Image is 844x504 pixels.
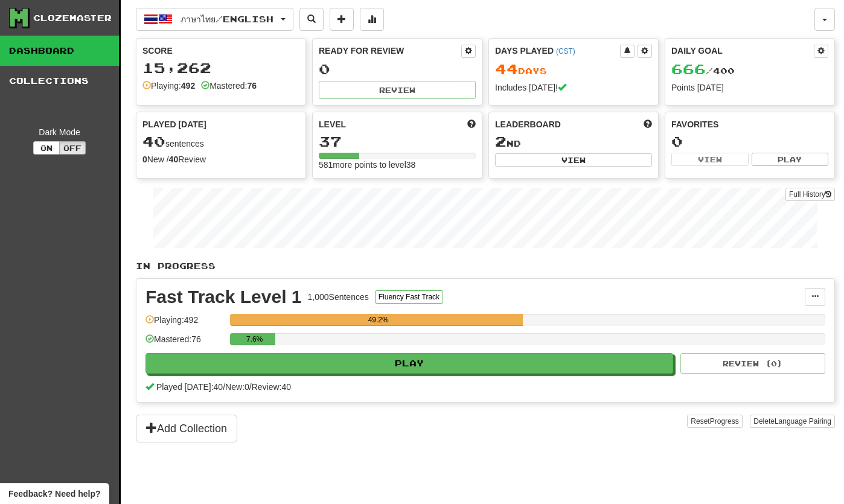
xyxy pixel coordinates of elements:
[145,288,302,306] div: Fast Track Level 1
[308,291,369,303] div: 1,000 Sentences
[299,8,324,31] button: Search sentences
[752,153,829,166] button: Play
[181,14,273,24] span: ภาษาไทย / English
[142,80,195,92] div: Playing:
[234,333,275,345] div: 7.6%
[142,45,299,57] div: Score
[495,62,652,77] div: Day s
[234,314,523,326] div: 49.2%
[556,47,575,56] a: (CST)
[495,153,652,167] button: View
[59,141,86,155] button: Off
[644,118,652,130] span: This week in points, UTC
[687,415,742,428] button: ResetProgress
[671,66,735,76] span: / 400
[671,81,828,94] div: Points [DATE]
[136,415,237,442] button: Add Collection
[142,118,206,130] span: Played [DATE]
[319,45,461,57] div: Ready for Review
[330,8,354,31] button: Add sentence to collection
[9,126,110,138] div: Dark Mode
[495,45,620,57] div: Days Played
[319,134,476,149] div: 37
[142,155,147,164] strong: 0
[247,81,257,91] strong: 76
[201,80,257,92] div: Mastered:
[671,45,814,58] div: Daily Goal
[360,8,384,31] button: More stats
[671,134,828,149] div: 0
[375,290,443,304] button: Fluency Fast Track
[145,333,224,353] div: Mastered: 76
[680,353,825,374] button: Review (0)
[136,260,835,272] p: In Progress
[181,81,195,91] strong: 492
[223,382,225,392] span: /
[495,133,507,150] span: 2
[319,81,476,99] button: Review
[225,382,249,392] span: New: 0
[495,118,561,130] span: Leaderboard
[319,118,346,130] span: Level
[785,188,835,201] a: Full History
[671,118,828,130] div: Favorites
[142,153,299,165] div: New / Review
[671,153,749,166] button: View
[33,12,112,24] div: Clozemaster
[467,118,476,130] span: Score more points to level up
[249,382,252,392] span: /
[169,155,179,164] strong: 40
[8,488,100,500] span: Open feedback widget
[142,60,299,75] div: 15,262
[142,133,165,150] span: 40
[495,60,518,77] span: 44
[142,134,299,150] div: sentences
[319,159,476,171] div: 581 more points to level 38
[319,62,476,77] div: 0
[495,134,652,150] div: nd
[145,314,224,334] div: Playing: 492
[775,417,831,426] span: Language Pairing
[710,417,739,426] span: Progress
[252,382,291,392] span: Review: 40
[750,415,835,428] button: DeleteLanguage Pairing
[671,60,706,77] span: 666
[145,353,673,374] button: Play
[495,81,652,94] div: Includes [DATE]!
[33,141,60,155] button: On
[156,382,223,392] span: Played [DATE]: 40
[136,8,293,31] button: ภาษาไทย/English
